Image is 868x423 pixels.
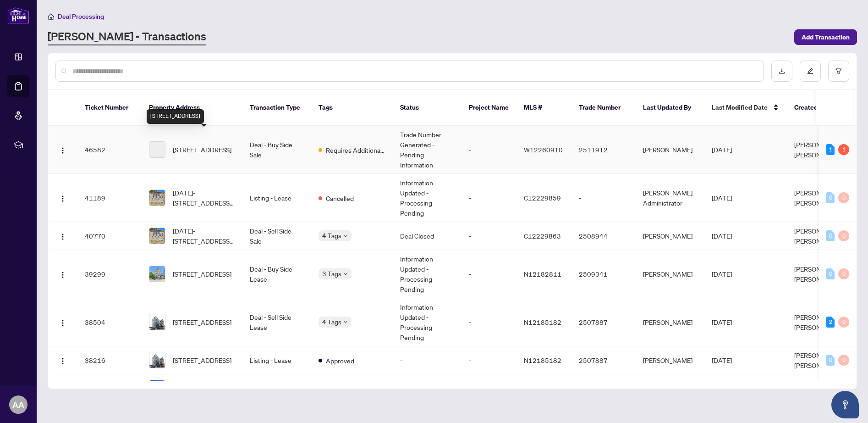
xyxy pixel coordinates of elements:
[636,250,704,298] td: [PERSON_NAME]
[771,61,792,82] button: download
[461,90,516,126] th: Project Name
[461,250,516,298] td: -
[636,298,704,346] td: [PERSON_NAME]
[794,189,844,207] span: [PERSON_NAME] [PERSON_NAME]
[794,227,844,245] span: [PERSON_NAME] [PERSON_NAME]
[712,270,732,278] span: [DATE]
[173,188,235,208] span: [DATE]-[STREET_ADDRESS][PERSON_NAME]
[77,174,142,222] td: 41189
[831,391,859,418] button: Open asap
[149,266,165,282] img: thumbnail-img
[461,374,516,402] td: -
[55,228,70,243] button: Logo
[794,265,844,283] span: [PERSON_NAME] [PERSON_NAME]
[524,318,561,326] span: N12185182
[779,68,785,74] span: download
[393,374,461,402] td: -
[838,144,849,155] div: 1
[571,374,636,402] td: 2506276
[636,222,704,250] td: [PERSON_NAME]
[77,126,142,174] td: 46582
[524,270,561,278] span: N12182811
[826,230,835,241] div: 0
[794,379,844,397] span: [PERSON_NAME] [PERSON_NAME]
[704,90,787,126] th: Last Modified Date
[712,145,732,154] span: [DATE]
[59,147,66,154] img: Logo
[712,194,732,202] span: [DATE]
[794,313,844,331] span: [PERSON_NAME] [PERSON_NAME]
[12,398,24,411] span: AA
[343,234,348,238] span: down
[149,380,165,396] img: thumbnail-img
[838,317,849,328] div: 0
[571,90,636,126] th: Trade Number
[461,126,516,174] td: -
[173,145,231,155] span: [STREET_ADDRESS]
[393,174,461,222] td: Information Updated - Processing Pending
[242,250,311,298] td: Deal - Buy Side Lease
[242,298,311,346] td: Deal - Sell Side Lease
[311,90,393,126] th: Tags
[242,374,311,402] td: Deal - Buy Side Lease
[173,269,231,279] span: [STREET_ADDRESS]
[571,298,636,346] td: 2507887
[461,346,516,374] td: -
[393,90,461,126] th: Status
[326,193,354,203] span: Cancelled
[461,298,516,346] td: -
[636,126,704,174] td: [PERSON_NAME]
[48,29,206,45] a: [PERSON_NAME] - Transactions
[571,222,636,250] td: 2508944
[524,356,561,364] span: N12185182
[826,144,835,155] div: 1
[7,7,29,24] img: logo
[147,109,204,124] div: [STREET_ADDRESS]
[343,320,348,324] span: down
[149,190,165,206] img: thumbnail-img
[343,272,348,276] span: down
[59,357,66,365] img: Logo
[59,271,66,278] img: Logo
[149,352,165,368] img: thumbnail-img
[322,230,341,241] span: 4 Tags
[802,30,850,45] span: Add Transaction
[77,374,142,402] td: 34870
[461,174,516,222] td: -
[636,374,704,402] td: [PERSON_NAME]
[393,222,461,250] td: Deal Closed
[800,61,821,82] button: edit
[393,298,461,346] td: Information Updated - Processing Pending
[393,250,461,298] td: Information Updated - Processing Pending
[242,126,311,174] td: Deal - Buy Side Sale
[55,353,70,367] button: Logo
[712,356,732,364] span: [DATE]
[712,232,732,240] span: [DATE]
[55,315,70,329] button: Logo
[826,355,835,366] div: 0
[571,126,636,174] td: 2511912
[461,222,516,250] td: -
[826,317,835,328] div: 2
[77,90,142,126] th: Ticket Number
[55,190,70,205] button: Logo
[571,174,636,222] td: -
[242,90,311,126] th: Transaction Type
[55,267,70,281] button: Logo
[58,12,104,21] span: Deal Processing
[59,195,66,202] img: Logo
[48,13,54,20] span: home
[838,230,849,241] div: 0
[838,355,849,366] div: 0
[571,346,636,374] td: 2507887
[838,192,849,203] div: 0
[77,250,142,298] td: 39299
[77,346,142,374] td: 38216
[242,174,311,222] td: Listing - Lease
[59,233,66,240] img: Logo
[712,102,768,112] span: Last Modified Date
[393,346,461,374] td: -
[242,222,311,250] td: Deal - Sell Side Sale
[524,232,561,240] span: C12229863
[828,61,849,82] button: filter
